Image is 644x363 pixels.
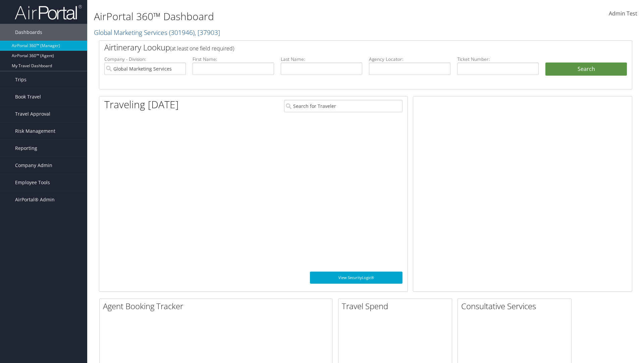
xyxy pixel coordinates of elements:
[461,300,571,312] h2: Consultative Services
[94,9,456,24] h1: AirPortal 360™ Dashboard
[94,28,220,37] a: Global Marketing Services
[609,3,637,24] a: Admin Test
[169,28,195,37] span: ( 301946 )
[15,191,55,208] span: AirPortal® Admin
[195,28,220,37] span: , [ 37903 ]
[369,56,450,63] label: Agency Locator:
[545,63,627,76] button: Search
[15,24,42,41] span: Dashboards
[342,300,452,312] h2: Travel Spend
[15,123,55,139] span: Risk Management
[104,56,186,63] label: Company - Division:
[609,10,637,17] span: Admin Test
[15,71,26,88] span: Trips
[15,140,37,157] span: Reporting
[104,97,179,112] h1: Traveling [DATE]
[193,56,274,63] label: First Name:
[15,88,41,105] span: Book Travel
[170,45,234,52] span: (at least one field required)
[15,4,82,20] img: airportal-logo.png
[284,100,402,112] input: Search for Traveler
[15,157,52,174] span: Company Admin
[457,56,539,63] label: Ticket Number:
[103,300,332,312] h2: Agent Booking Tracker
[310,272,402,284] a: View SecurityLogic®
[281,56,362,63] label: Last Name:
[104,42,583,53] h2: Airtinerary Lookup
[15,106,50,122] span: Travel Approval
[15,174,50,191] span: Employee Tools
